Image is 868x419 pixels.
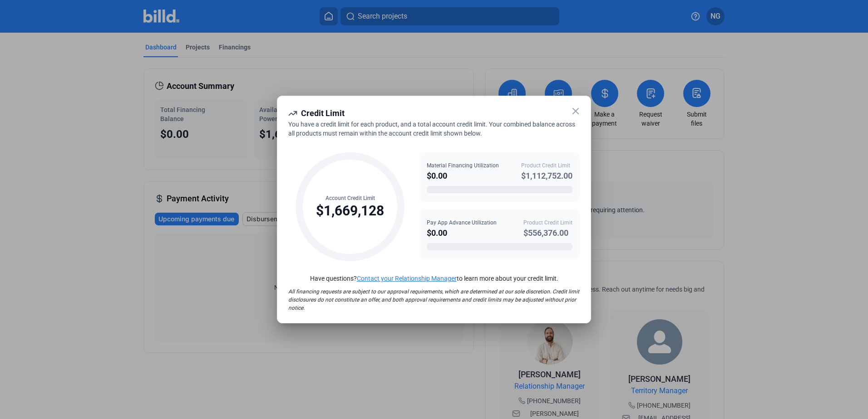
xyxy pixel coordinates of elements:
[357,275,457,282] a: Contact your Relationship Manager
[521,161,572,170] div: Product Credit Limit
[427,219,497,227] div: Pay App Advance Utilization
[301,108,345,118] span: Credit Limit
[316,194,384,202] div: Account Credit Limit
[521,170,572,182] div: $1,112,752.00
[427,170,499,182] div: $0.00
[310,275,558,282] span: Have questions? to learn more about your credit limit.
[316,202,384,219] div: $1,669,128
[523,219,572,227] div: Product Credit Limit
[427,227,497,239] div: $0.00
[288,288,579,311] span: All financing requests are subject to our approval requirements, which are determined at our sole...
[288,121,575,137] span: You have a credit limit for each product, and a total account credit limit. Your combined balance...
[427,161,499,170] div: Material Financing Utilization
[523,227,572,239] div: $556,376.00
